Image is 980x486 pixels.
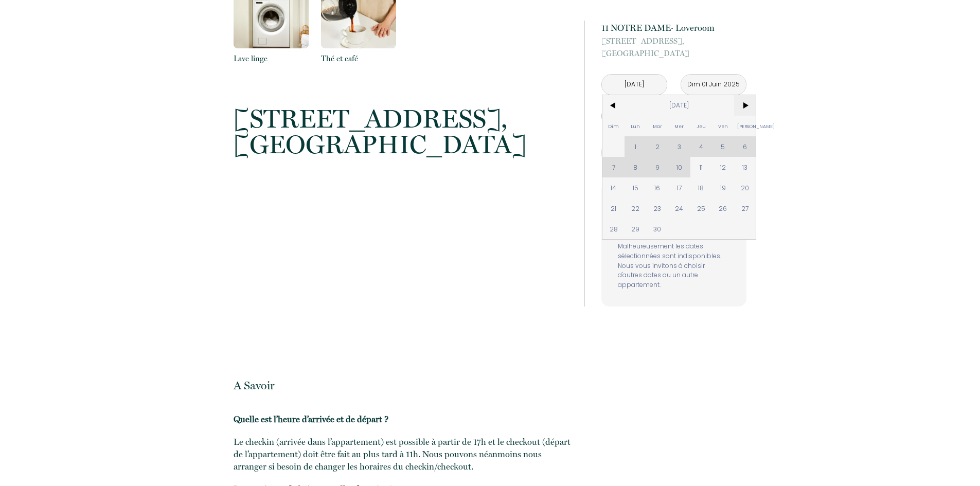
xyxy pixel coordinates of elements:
button: Réserver [601,139,746,167]
span: Mar [646,116,668,136]
p: A Savoir [234,379,571,392]
span: Dim [602,116,625,136]
span: 23 [646,198,668,219]
span: [STREET_ADDRESS], [601,35,746,47]
p: Thé et café [321,52,396,65]
span: 15 [625,177,647,198]
span: Mer [668,116,690,136]
span: 18 [690,177,712,198]
span: 14 [602,177,625,198]
span: 27 [734,198,756,219]
p: Malheureusement les dates sélectionnées sont indisponibles. Nous vous invitons à choisir d'autres... [618,242,730,290]
p: Lave linge [234,52,309,65]
span: 17 [668,177,690,198]
span: > [734,95,756,116]
span: 12 [712,157,734,177]
span: 11 [690,157,712,177]
span: 20 [734,177,756,198]
span: 26 [712,198,734,219]
span: 16 [646,177,668,198]
span: 28 [602,219,625,239]
span: < [602,95,625,116]
span: 19 [712,177,734,198]
span: 13 [734,157,756,177]
span: 25 [690,198,712,219]
span: Jeu [690,116,712,136]
span: 21 [602,198,625,219]
span: 24 [668,198,690,219]
span: [DATE] [625,95,734,116]
p: [GEOGRAPHIC_DATA] [234,106,571,157]
span: 22 [625,198,647,219]
b: Quelle est l’heure d’arrivée et de départ ? [234,414,388,424]
span: Ven [712,116,734,136]
span: Lun [625,116,647,136]
span: [STREET_ADDRESS], [234,106,571,132]
span: 29 [625,219,647,239]
input: Arrivée [602,75,667,95]
input: Départ [681,75,746,95]
p: 11 NOTRE DAME· Loveroom [601,21,746,35]
span: 30 [646,219,668,239]
p: Le checkin (arrivée dans l’appartement) est possible à partir de 17h et le checkout (départ de l’... [234,436,571,473]
span: [PERSON_NAME] [734,116,756,136]
p: [GEOGRAPHIC_DATA] [601,35,746,60]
